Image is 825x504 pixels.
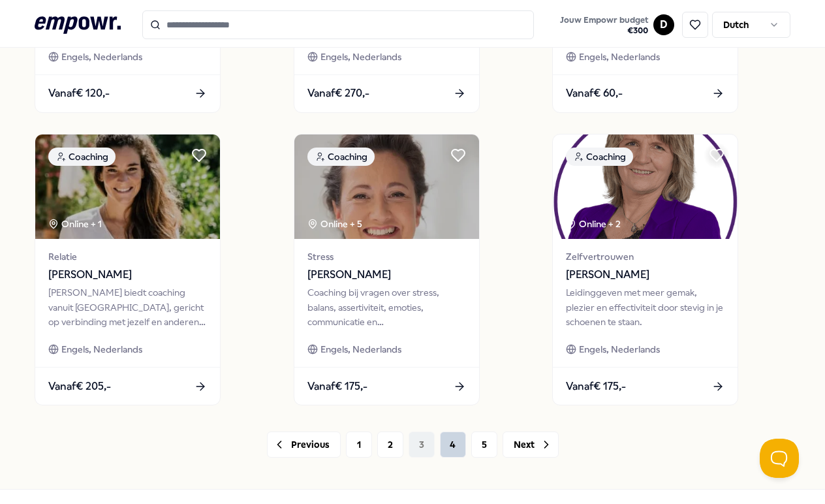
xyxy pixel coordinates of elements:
input: Search for products, categories or subcategories [142,10,534,39]
button: 2 [377,432,403,458]
span: Engels, Nederlands [61,50,142,64]
span: Vanaf € 270,- [307,85,369,102]
span: Vanaf € 175,- [566,378,626,395]
iframe: Help Scout Beacon - Open [760,439,799,478]
span: Engels, Nederlands [579,50,660,64]
span: Vanaf € 120,- [48,85,110,102]
div: Coaching [566,148,633,166]
a: package imageCoachingOnline + 5Stress[PERSON_NAME]Coaching bij vragen over stress, balans, assert... [294,134,480,405]
span: Jouw Empowr budget [560,15,648,25]
button: D [653,14,674,35]
div: Coaching [307,148,375,166]
span: Vanaf € 175,- [307,378,367,395]
div: Coaching [48,148,116,166]
span: Engels, Nederlands [320,50,401,64]
span: [PERSON_NAME] [48,266,207,283]
button: Next [503,432,559,458]
span: Engels, Nederlands [61,342,142,356]
div: Online + 5 [307,217,362,231]
span: Vanaf € 205,- [48,378,111,395]
img: package image [553,134,738,239]
span: Relatie [48,249,207,264]
a: Jouw Empowr budget€300 [555,11,653,39]
img: package image [35,134,220,239]
img: package image [294,134,479,239]
div: Online + 2 [566,217,621,231]
span: Vanaf € 60,- [566,85,623,102]
button: Previous [267,432,341,458]
span: Zelfvertrouwen [566,249,724,264]
button: Jouw Empowr budget€300 [557,12,651,39]
button: 5 [471,432,497,458]
span: [PERSON_NAME] [307,266,466,283]
span: [PERSON_NAME] [566,266,724,283]
span: Engels, Nederlands [579,342,660,356]
span: Engels, Nederlands [320,342,401,356]
button: 1 [346,432,372,458]
button: 4 [440,432,466,458]
div: Online + 1 [48,217,102,231]
span: € 300 [560,25,648,36]
div: [PERSON_NAME] biedt coaching vanuit [GEOGRAPHIC_DATA], gericht op verbinding met jezelf en andere... [48,285,207,329]
a: package imageCoachingOnline + 1Relatie[PERSON_NAME][PERSON_NAME] biedt coaching vanuit [GEOGRAPHI... [35,134,221,405]
div: Coaching bij vragen over stress, balans, assertiviteit, emoties, communicatie en loopbaanontwikke... [307,285,466,329]
span: Stress [307,249,466,264]
a: package imageCoachingOnline + 2Zelfvertrouwen[PERSON_NAME]Leidinggeven met meer gemak, plezier en... [552,134,738,405]
div: Leidinggeven met meer gemak, plezier en effectiviteit door stevig in je schoenen te staan. [566,285,724,329]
